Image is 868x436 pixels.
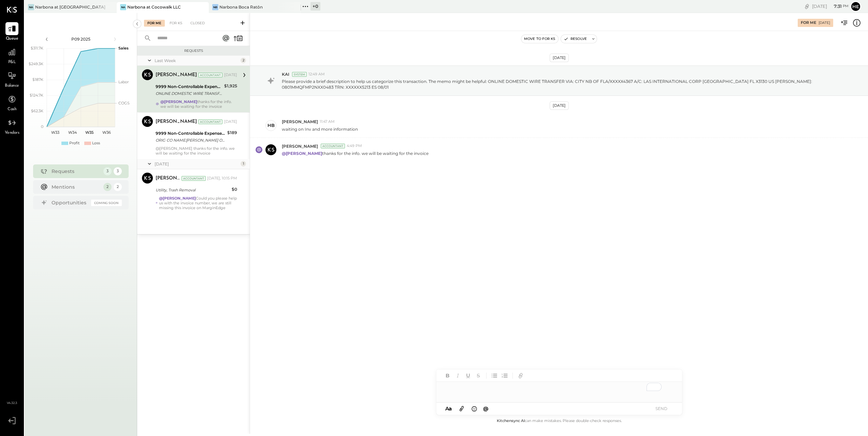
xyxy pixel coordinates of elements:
[0,93,24,113] a: Cash
[155,161,239,167] div: [DATE]
[282,119,318,125] span: [PERSON_NAME]
[91,200,122,206] div: Coming Soon
[30,93,43,98] text: $124.7K
[224,83,237,89] div: $1,925
[102,130,111,135] text: W36
[114,183,122,191] div: 2
[0,116,24,136] a: Vendors
[500,371,509,380] button: Ordered List
[310,2,320,11] div: + 0
[483,405,489,412] span: @
[69,141,79,146] div: Profit
[801,20,816,26] div: For Me
[320,119,335,125] span: 11:47 AM
[282,151,322,156] strong: @[PERSON_NAME]
[804,3,810,10] div: copy link
[156,187,230,193] div: Utility, Trash Removal
[241,58,246,63] div: 2
[0,46,24,66] a: P&L
[52,199,88,206] div: Opportunities
[118,46,129,50] text: Sales
[212,4,218,10] div: NB
[144,20,165,27] div: For Me
[232,186,237,193] div: $0
[159,196,237,210] div: Could you please help us with the invoice number, we are still missing this invoice on MarginEdge
[52,36,110,42] div: P09 2025
[516,371,525,380] button: Add URL
[443,405,454,412] button: Aa
[464,371,473,380] button: Underline
[308,72,325,77] span: 12:49 AM
[85,130,93,135] text: W35
[561,35,590,43] button: Resolve
[241,161,246,166] div: 1
[812,3,849,10] div: [DATE]
[31,46,43,50] text: $311.7K
[219,4,263,10] div: Narbona Boca Ratōn
[5,130,19,136] span: Vendors
[160,99,197,104] strong: @[PERSON_NAME]
[282,150,429,156] p: thanks for the info. we will be waiting for the invoice
[187,20,208,27] div: Closed
[29,61,43,66] text: $249.3K
[267,122,275,129] div: HB
[118,79,129,84] text: Labor
[198,73,222,77] div: Accountant
[207,176,237,181] div: [DATE], 10:15 PM
[156,130,225,137] div: 9999 Non-Controllable Expenses:Other Income and Expenses:To Be Classified P&L
[474,371,483,380] button: Strikethrough
[156,90,222,97] div: ONLINE DOMESTIC WIRE TRANSFER VIA: CITY NB OF FLA/XXXXX4367 A/C: LAS INTERNATIONAL CORP [GEOGRAPH...
[436,382,682,395] div: To enrich screen reader interactions, please activate Accessibility in Grammarly extension settings
[41,124,43,129] text: 0
[35,4,106,10] div: Narbona at [GEOGRAPHIC_DATA] LLC
[282,71,289,77] span: KAI
[8,59,16,66] span: P&L
[321,144,345,148] div: Accountant
[155,58,239,63] div: Last Week
[449,405,452,412] span: a
[490,371,499,380] button: Unordered List
[182,176,206,181] div: Accountant
[103,167,112,175] div: 3
[118,101,130,105] text: COGS
[282,126,358,132] p: waiting on Inv and more information
[32,77,43,82] text: $187K
[819,20,830,25] div: [DATE]
[282,78,834,90] p: Please provide a brief description to help us categorize this transaction. The memo might be help...
[156,118,197,125] div: [PERSON_NAME]
[114,167,122,175] div: 3
[224,119,237,125] div: [DATE]
[0,22,24,42] a: Queue
[648,404,675,413] button: SEND
[141,48,246,53] div: Requests
[166,20,186,27] div: For KS
[6,36,18,42] span: Queue
[521,35,558,43] button: Move to for ks
[156,137,225,144] div: ORIG CO NAME:[PERSON_NAME] ORIG ID:XXXXXX6202 DESC DATE:250712 CO ENTRY DESCR:SALE SEC:CCD TRACE#...
[850,1,861,12] button: He
[28,4,34,10] div: Na
[51,130,59,135] text: W33
[52,184,100,190] div: Mentions
[52,168,100,175] div: Requests
[127,4,181,10] div: Narbona at Cocowalk LLC
[68,130,77,135] text: W34
[156,72,197,78] div: [PERSON_NAME]
[120,4,126,10] div: Na
[453,371,462,380] button: Italic
[156,146,237,156] div: @[PERSON_NAME] thanks for the info. we will be waiting for the invoice
[550,54,569,62] div: [DATE]
[292,72,307,77] div: System
[156,175,180,182] div: [PERSON_NAME]
[103,183,112,191] div: 2
[198,119,222,124] div: Accountant
[92,141,100,146] div: Loss
[160,99,237,109] div: thanks for the info. we will be waiting for the invoice
[550,101,569,110] div: [DATE]
[8,106,16,113] span: Cash
[0,69,24,89] a: Balance
[282,143,318,149] span: [PERSON_NAME]
[224,72,237,78] div: [DATE]
[31,108,43,113] text: $62.3K
[481,404,491,413] button: @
